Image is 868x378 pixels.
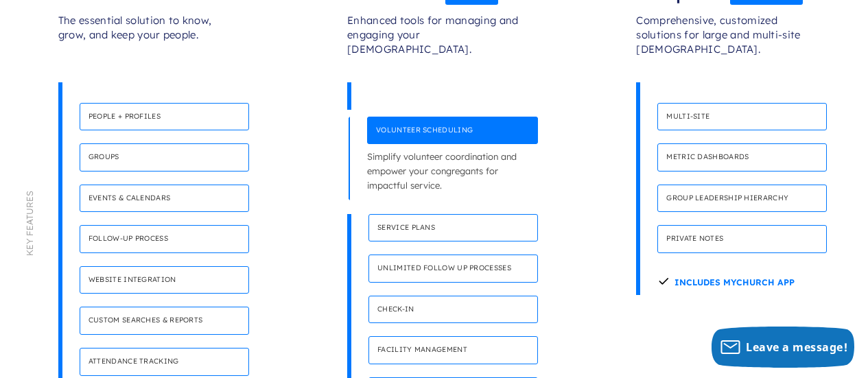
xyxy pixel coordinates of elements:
h4: Group leadership hierarchy [657,185,827,213]
h4: Follow-up process [80,225,249,253]
h4: Service plans [368,214,538,242]
h4: Groups [80,143,249,172]
h4: Check-in [368,296,538,324]
span: Leave a message! [746,340,847,355]
h4: Events & calendars [80,185,249,213]
h4: Unlimited follow up processes [368,255,538,283]
h4: People + Profiles [80,103,249,131]
button: Leave a message! [712,327,854,368]
h4: Metric dashboards [657,143,827,172]
p: Simplify volunteer coordination and empower your congregants for impactful service. [367,144,538,198]
h4: Facility management [368,336,538,364]
h4: Custom searches & reports [80,307,249,335]
h4: Website integration [80,266,249,294]
h4: Private notes [657,225,827,253]
h4: Includes Mychurch App [657,266,795,295]
h4: Attendance tracking [80,348,249,376]
h4: Multi-site [657,103,827,131]
h4: Volunteer scheduling [367,117,538,145]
